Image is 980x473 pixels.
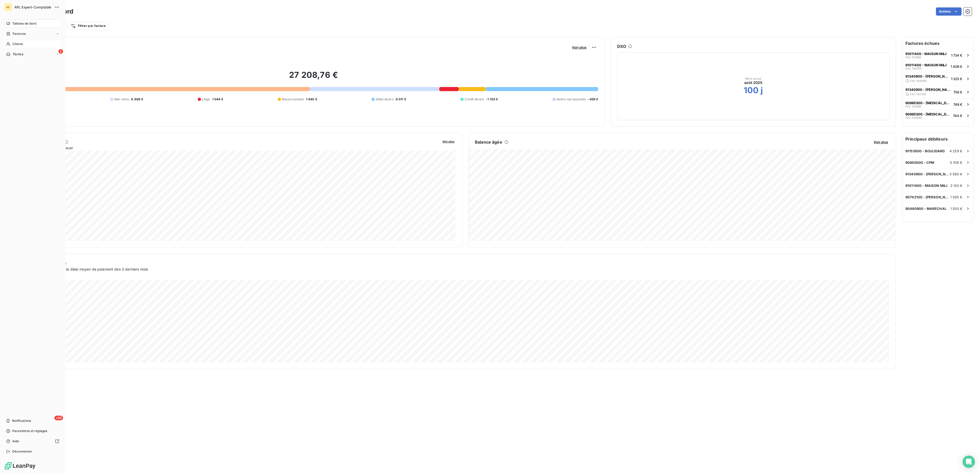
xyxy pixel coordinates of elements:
[905,149,945,153] span: 91153500 - BOULIDARD
[905,160,934,165] span: 90855000 - CPM
[950,160,962,165] span: 3 706 €
[902,85,974,99] button: 91340900 - [PERSON_NAME]FAC 132700756 €
[441,139,456,144] button: Voir plus
[905,184,947,188] span: 91011400 - MAISON M&J
[950,149,962,153] span: 4 259 €
[29,266,148,272] span: Prévisionnel basé sur le délai moyen de paiement des 3 derniers mois
[306,97,317,102] span: 1 440 €
[963,456,975,468] div: Open Intercom Messenger
[902,99,974,110] button: 90665300 - [MEDICAL_DATA]FAC 133166748 €
[910,93,926,96] span: FAC 132700
[13,42,23,46] span: Clients
[902,37,974,49] h6: Factures échues
[131,97,143,102] span: 6 899 €
[950,207,962,211] span: 1 500 €
[475,139,502,145] h6: Balance âgée
[202,97,210,102] span: Litige
[396,97,406,102] span: 6 011 €
[905,63,947,67] span: 91011400 - MAISON M&J
[950,172,962,176] span: 3 580 €
[4,427,61,435] a: Paramètres et réglages
[905,207,946,211] span: 90480900 - MARECHAL
[905,88,951,92] span: 91340900 - [PERSON_NAME]
[4,40,61,48] a: Clients
[12,21,36,26] span: Tableau de bord
[905,74,949,78] span: 91340900 - [PERSON_NAME]
[376,97,394,102] span: Débit divers
[905,172,950,176] span: 91340900 - [PERSON_NAME]
[588,97,598,102] span: -459 €
[54,416,63,420] span: +99
[557,97,586,102] span: Avoirs non associés
[874,140,888,144] span: Voir plus
[13,31,26,36] span: Factures
[13,52,23,57] span: Tâches
[951,64,962,69] span: 1 409 €
[902,49,974,61] button: 91011400 - MAISON M&JFAC 1331981 734 €
[12,449,32,454] span: Déconnexion
[936,7,962,16] button: Actions
[617,43,626,49] h6: DSO
[465,97,484,102] span: Crédit divers
[905,67,922,70] span: FAC 134765
[951,77,962,81] span: 1 325 €
[950,184,962,188] span: 3 143 €
[4,462,36,470] img: Logo LeanPay
[212,97,223,102] span: 1 044 €
[4,19,61,28] a: Tableau de bord
[905,112,951,116] span: 90665300 - [MEDICAL_DATA]
[572,45,586,49] span: Voir plus
[4,437,61,445] a: Aide
[905,105,921,108] span: FAC 133166
[744,85,759,95] h2: 100
[29,70,598,85] h2: 27 208,76 €
[67,22,109,30] button: Filtrer par facture
[282,97,304,102] span: Recouvrement
[905,116,922,119] span: FAC 133949
[872,140,890,144] button: Voir plus
[12,429,47,433] span: Paramètres et réglages
[905,101,951,105] span: 90665300 - [MEDICAL_DATA]
[905,52,947,56] span: 91011400 - MAISON M&J
[761,85,763,95] h2: j
[12,439,19,444] span: Aide
[902,72,974,85] button: 91340900 - [PERSON_NAME]FAC 1326991 325 €
[745,77,761,80] span: Mois actuel
[953,90,962,94] span: 756 €
[4,3,12,11] div: AE
[58,49,63,54] span: 2
[910,79,926,82] span: FAC 132699
[12,418,31,423] span: Notifications
[905,195,950,199] span: 90742100 - [PERSON_NAME]
[114,97,129,102] span: Non-échu
[14,5,51,9] span: APL Expert-Comptable
[902,133,974,145] h6: Principaux débiteurs
[953,102,962,106] span: 748 €
[902,61,974,72] button: 91011400 - MAISON M&JFAC 1347651 409 €
[951,53,962,57] span: 1 734 €
[744,80,762,85] span: août 2025
[953,114,962,118] span: 744 €
[905,56,921,59] span: FAC 133198
[950,195,962,199] span: 1 595 €
[570,45,588,50] button: Voir plus
[29,145,439,150] span: Chiffre d'affaires mensuel
[4,30,61,38] a: Factures
[442,140,454,143] span: Voir plus
[486,97,498,102] span: -1 130 €
[902,110,974,121] button: 90665300 - [MEDICAL_DATA]FAC 133949744 €
[4,50,61,58] a: 2Tâches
